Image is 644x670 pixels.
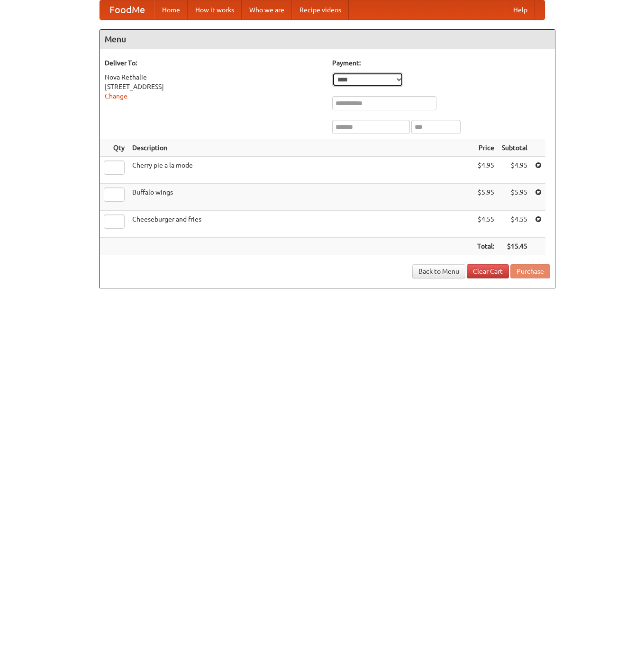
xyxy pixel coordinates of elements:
th: Description [128,139,473,157]
a: How it works [188,0,242,19]
th: Total: [473,238,498,255]
a: Change [105,92,127,100]
a: Clear Cart [467,264,509,278]
a: Home [154,0,188,19]
a: Back to Menu [412,264,465,278]
button: Purchase [510,264,550,278]
td: Buffalo wings [128,184,473,211]
a: Help [506,0,535,19]
td: $4.55 [498,211,531,238]
a: FoodMe [100,0,154,19]
th: Subtotal [498,139,531,157]
th: Price [473,139,498,157]
th: Qty [100,139,128,157]
th: $15.45 [498,238,531,255]
td: $4.55 [473,211,498,238]
div: [STREET_ADDRESS] [105,82,323,91]
td: $4.95 [498,157,531,184]
h4: Menu [100,30,555,49]
h5: Payment: [332,58,550,68]
td: $5.95 [498,184,531,211]
td: Cherry pie a la mode [128,157,473,184]
a: Recipe videos [292,0,349,19]
h5: Deliver To: [105,58,323,68]
td: $4.95 [473,157,498,184]
div: Nova Rethalie [105,72,323,82]
td: Cheeseburger and fries [128,211,473,238]
a: Who we are [242,0,292,19]
td: $5.95 [473,184,498,211]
